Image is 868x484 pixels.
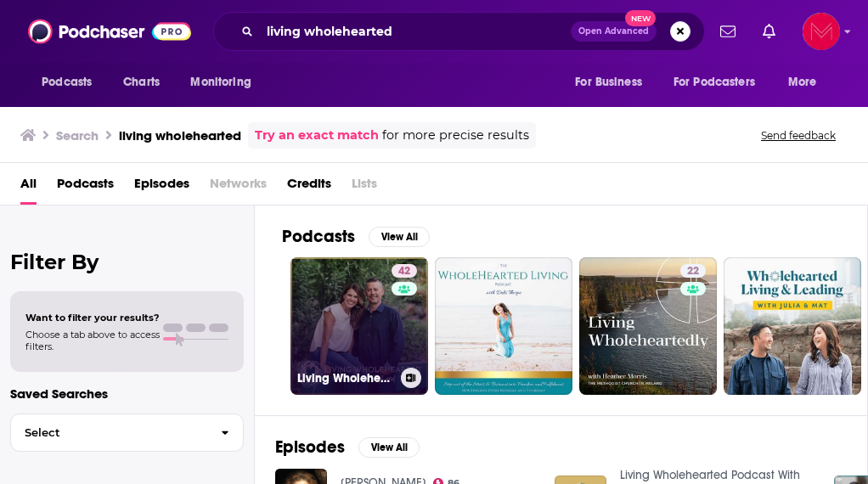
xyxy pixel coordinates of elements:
button: View All [369,227,430,247]
a: Charts [112,66,170,98]
button: View All [358,437,420,458]
a: 22 [579,257,717,395]
span: Podcasts [42,70,92,94]
button: open menu [563,66,663,98]
a: Credits [287,170,331,205]
img: User Profile [803,13,840,50]
a: EpisodesView All [275,436,420,458]
span: Monitoring [190,70,251,94]
span: Want to filter your results? [25,312,160,324]
span: New [625,10,656,26]
a: Try an exact match [255,126,379,145]
button: open menu [178,66,273,98]
button: Send feedback [756,128,841,143]
span: 42 [398,263,410,280]
h2: Filter By [10,250,244,274]
button: open menu [30,66,114,98]
button: Show profile menu [803,13,840,50]
h3: living wholehearted [119,127,241,144]
a: 42 [392,264,417,278]
p: Saved Searches [10,386,244,402]
a: Show notifications dropdown [713,17,742,46]
a: PodcastsView All [282,226,430,247]
a: Podcasts [57,170,114,205]
a: Show notifications dropdown [756,17,782,46]
h2: Podcasts [282,226,355,247]
a: Episodes [134,170,189,205]
span: Networks [210,170,267,205]
span: For Podcasters [674,70,755,94]
div: Search podcasts, credits, & more... [213,12,705,51]
span: 22 [687,263,699,280]
button: Open AdvancedNew [571,21,657,42]
button: open menu [776,66,838,98]
span: Lists [352,170,377,205]
span: Charts [123,70,160,94]
h2: Episodes [275,436,345,458]
button: open menu [662,66,780,98]
span: for more precise results [382,126,529,145]
h3: Living Wholehearted Podcast With [PERSON_NAME] and Terra [297,371,394,386]
input: Search podcasts, credits, & more... [260,18,571,45]
span: Open Advanced [578,27,649,36]
span: Choose a tab above to access filters. [25,329,160,352]
a: 22 [680,264,706,278]
span: For Business [575,70,642,94]
img: Podchaser - Follow, Share and Rate Podcasts [28,15,191,48]
button: Select [10,414,244,452]
a: 42Living Wholehearted Podcast With [PERSON_NAME] and Terra [290,257,428,395]
h3: Search [56,127,99,144]
span: Select [11,427,207,438]
a: All [20,170,37,205]
span: Logged in as Pamelamcclure [803,13,840,50]
span: More [788,70,817,94]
